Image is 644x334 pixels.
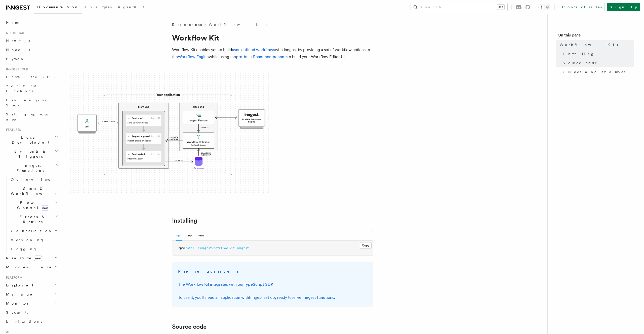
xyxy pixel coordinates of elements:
span: Home [6,20,20,25]
img: The Workflow Kit provides a Workflow Engine to compose workflow actions on the back end and a set... [70,73,272,194]
span: Leveraging Steps [6,98,49,107]
span: Documentation [37,5,79,9]
span: @inngest/workflow-kit [198,246,235,250]
a: Limitations [4,317,59,326]
a: Contact sales [559,3,605,11]
span: AgentKit [118,5,144,9]
h1: Workflow Kit [172,33,373,42]
a: Overview [9,175,59,184]
a: TypeScript SDK [244,282,273,287]
button: Local Development [4,133,59,147]
span: Manage [4,292,32,297]
button: Middleware [4,263,59,272]
span: Install the SDK [6,75,58,79]
div: Inngest Functions [4,175,59,254]
button: Manage [4,290,59,299]
button: Monitor [4,299,59,308]
a: Setting up your app [4,110,59,124]
span: npm [178,246,184,250]
span: Platform [4,276,23,280]
span: Guides and examples [563,69,625,74]
a: AgentKit [115,2,147,14]
a: Next.js [4,36,59,45]
span: new [34,256,42,261]
span: Realtime [4,256,42,261]
button: Toggle dark mode [538,4,550,10]
span: install [184,246,196,250]
button: Steps & Workflows [9,184,59,198]
a: Install the SDK [4,72,59,81]
button: npm [176,230,182,241]
span: Logging [11,247,37,251]
button: Search...⌘K [411,3,507,11]
span: Workflow Kit [560,42,618,47]
a: pre-built React components [236,54,288,59]
span: Monitor [4,301,30,306]
button: Deployment [4,281,59,290]
span: inngest [236,246,249,250]
span: AI [4,330,9,334]
span: Inngest Functions [4,163,54,173]
span: Local Development [4,135,55,145]
kbd: ⌘K [497,5,504,10]
button: Realtimenew [4,254,59,263]
a: Workflow Kit [209,22,267,27]
a: Leveraging Steps [4,96,59,110]
p: The Workflow Kit integrates with our . [178,281,367,288]
a: Logging [9,244,59,254]
span: Inngest tour [4,67,28,71]
a: Workflow Kit [558,40,634,49]
span: Errors & Retries [9,214,55,224]
a: Your first Functions [4,81,59,96]
span: Cancellation [9,228,52,233]
button: Cancellation [9,226,59,235]
button: yarn [198,230,204,241]
a: Inngest set up [249,295,275,300]
a: Home [4,18,59,27]
span: Your first Functions [6,84,36,93]
span: Node.js [6,48,30,52]
button: Errors & Retries [9,212,59,226]
button: Events & Triggers [4,147,59,161]
a: Source code [172,323,207,330]
span: Security [6,310,28,314]
a: user-defined workflows [232,47,275,52]
span: Source code [563,60,597,65]
span: Overview [11,178,63,182]
span: Features [4,128,21,132]
a: serve Inngest functions [292,295,334,300]
a: Guides and examples [561,67,634,76]
a: Workflow Engine [178,54,209,59]
a: Sign Up [607,3,640,11]
span: Installing [563,51,594,56]
a: Installing [561,49,634,58]
span: Next.js [6,39,30,43]
span: new [41,205,49,211]
button: Copy [360,242,372,249]
span: Deployment [4,283,33,288]
button: pnpm [186,230,194,241]
span: Flow Control [9,200,55,210]
a: Python [4,54,59,63]
h4: On this page [558,32,634,40]
span: Quick start [4,31,26,35]
p: To use it, you'll need an application with , ready to . [178,294,367,301]
button: Inngest Functions [4,161,59,175]
p: Workflow Kit enables you to build with Inngest by providing a set of workflow actions to the whil... [172,46,373,60]
a: Security [4,308,59,317]
a: Installing [172,217,197,224]
a: Examples [82,2,115,14]
a: Versioning [9,235,59,244]
span: Examples [85,5,112,9]
span: Steps & Workflows [9,186,56,196]
strong: Prerequisites [178,269,239,274]
span: Limitations [6,319,42,323]
button: Flow Controlnew [9,198,59,212]
a: Documentation [34,2,82,14]
span: Versioning [11,238,44,242]
span: Events & Triggers [4,149,55,159]
a: Source code [561,58,634,67]
span: Python [6,57,24,61]
a: Node.js [4,45,59,54]
span: Setting up your app [6,112,49,121]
